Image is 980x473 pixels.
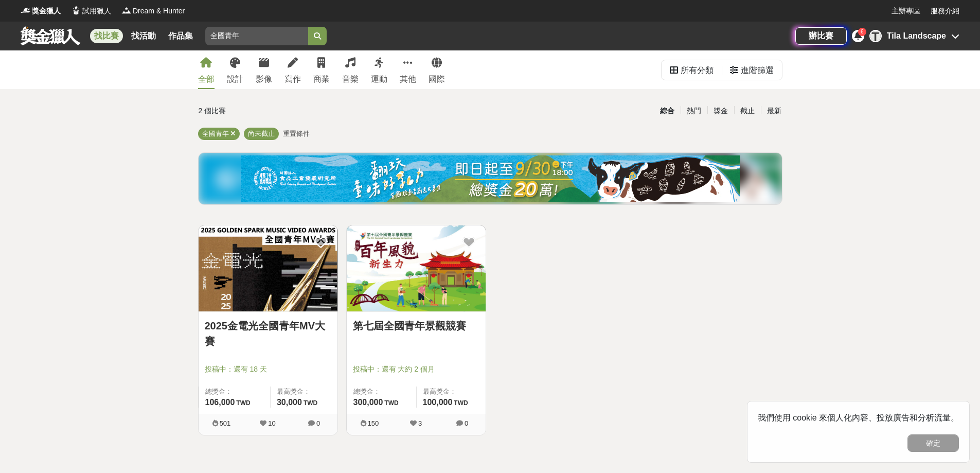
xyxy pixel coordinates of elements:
[454,399,468,407] span: TWD
[400,73,416,85] div: 其他
[248,130,275,137] span: 尚未截止
[283,130,310,137] span: 重置條件
[82,6,111,16] span: 試用獵人
[423,387,479,397] span: 最高獎金：
[371,50,387,89] a: 運動
[256,73,272,85] div: 影像
[654,102,681,120] div: 綜合
[734,102,761,120] div: 截止
[199,225,337,312] a: Cover Image
[241,155,740,202] img: ea6d37ea-8c75-4c97-b408-685919e50f13.jpg
[198,50,215,89] a: 全部
[347,225,486,311] img: Cover Image
[71,5,81,15] img: Logo
[313,50,330,89] a: 商業
[429,73,445,85] div: 國際
[353,364,479,375] span: 投稿中：還有 大約 2 個月
[758,413,959,422] span: 我們使用 cookie 來個人化內容、投放廣告和分析流量。
[205,318,331,349] a: 2025金電光全國青年MV大賽
[90,29,123,43] a: 找比賽
[127,29,160,43] a: 找活動
[205,364,331,375] span: 投稿中：還有 18 天
[400,50,416,89] a: 其他
[418,419,422,427] span: 3
[236,399,250,407] span: TWD
[284,73,301,85] div: 寫作
[284,50,301,89] a: 寫作
[371,73,387,85] div: 運動
[347,225,486,312] a: Cover Image
[227,73,243,85] div: 設計
[384,399,398,407] span: TWD
[164,29,197,43] a: 作品集
[256,50,272,89] a: 影像
[199,225,337,311] img: Cover Image
[423,398,453,407] span: 100,000
[304,399,317,407] span: TWD
[220,419,231,427] span: 501
[202,130,229,137] span: 全國青年
[907,434,959,452] button: 確定
[227,50,243,89] a: 設計
[741,60,774,81] div: 進階篩選
[887,30,946,42] div: Tila Landscape
[268,419,275,427] span: 10
[353,387,410,397] span: 總獎金：
[861,29,864,34] span: 6
[342,73,359,85] div: 音樂
[313,73,330,85] div: 商業
[121,5,132,15] img: Logo
[316,419,320,427] span: 0
[368,419,379,427] span: 150
[869,30,882,42] div: T
[21,6,61,16] a: Logo獎金獵人
[205,398,235,407] span: 106,000
[121,6,185,16] a: LogoDream & Hunter
[707,102,734,120] div: 獎金
[429,50,445,89] a: 國際
[205,27,308,45] input: 全球自行車設計比賽
[681,102,707,120] div: 熱門
[133,6,185,16] span: Dream & Hunter
[277,398,302,407] span: 30,000
[342,50,359,89] a: 音樂
[353,318,479,334] a: 第七屆全國青年景觀競賽
[795,27,847,45] a: 辦比賽
[277,387,331,397] span: 最高獎金：
[761,102,788,120] div: 最新
[21,5,31,15] img: Logo
[931,6,959,16] a: 服務介紹
[199,102,393,120] div: 2 個比賽
[681,60,714,81] div: 所有分類
[71,6,111,16] a: Logo試用獵人
[465,419,468,427] span: 0
[353,398,383,407] span: 300,000
[892,6,920,16] a: 主辦專區
[32,6,61,16] span: 獎金獵人
[198,73,215,85] div: 全部
[205,387,264,397] span: 總獎金：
